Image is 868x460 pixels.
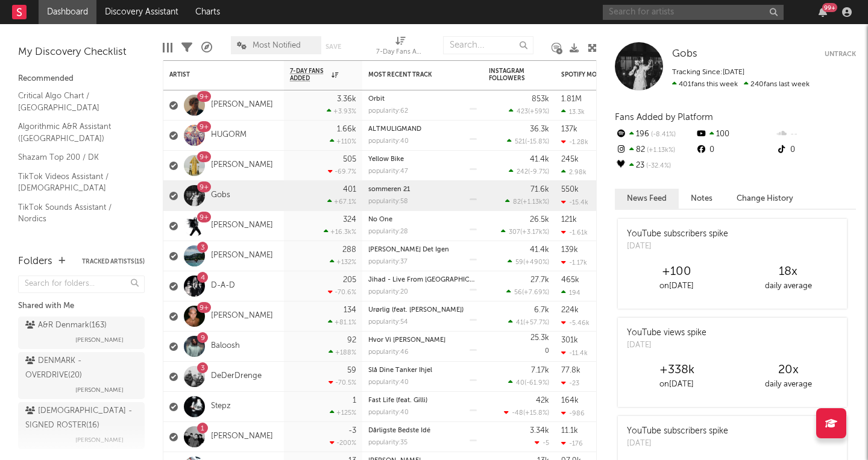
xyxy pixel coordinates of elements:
input: Search... [443,36,533,54]
button: Untrack [825,48,856,60]
div: +67.1 % [327,198,356,206]
div: 7-Day Fans Added (7-Day Fans Added) [376,30,424,65]
button: 99+ [819,7,827,17]
span: Most Notified [253,42,301,49]
div: ( ) [504,409,549,417]
a: Algorithmic A&R Assistant ([GEOGRAPHIC_DATA]) [18,120,133,145]
div: YouTube subscribers spike [627,425,728,438]
div: -15.4k [561,198,588,206]
span: 56 [514,289,522,296]
div: Artist [169,71,260,78]
a: A&R Denmark(163)[PERSON_NAME] [18,317,145,349]
span: 240 fans last week [672,81,810,88]
a: No One [368,216,392,223]
div: popularity: 35 [368,440,407,446]
div: 324 [343,216,356,224]
div: 505 [343,156,356,163]
div: popularity: 47 [368,168,408,175]
div: 137k [561,125,577,133]
a: Fast Life (feat. Gilli) [368,397,427,404]
a: Gobs [672,48,697,60]
div: on [DATE] [621,279,732,294]
span: 41 [516,320,523,326]
a: Nielsen Assistant / Nordics [18,232,133,245]
div: 71.6k [530,186,549,194]
span: 423 [517,109,528,115]
div: on [DATE] [621,377,732,392]
div: 0 [776,142,856,158]
div: 205 [343,276,356,284]
div: +188 % [329,348,356,356]
a: [PERSON_NAME] [211,221,273,231]
a: [DEMOGRAPHIC_DATA] - SIGNED ROSTER(16)[PERSON_NAME] [18,402,145,449]
div: 139k [561,246,578,254]
button: Change History [725,189,805,209]
button: Tracked Artists(15) [82,259,145,265]
span: +15.8 % [525,410,547,417]
div: ( ) [509,168,549,175]
div: sommeren 21 [368,186,477,193]
div: 100 [695,127,775,142]
a: DENMARK - OVERDRIVE(20)[PERSON_NAME] [18,352,145,399]
div: 465k [561,276,579,284]
span: Tracking Since: [DATE] [672,69,744,76]
div: popularity: 54 [368,319,408,326]
div: Shared with Me [18,299,145,313]
div: 0 [695,142,775,158]
div: ( ) [508,318,549,326]
div: 121k [561,216,577,224]
span: [PERSON_NAME] [75,333,124,347]
div: Recommended [18,72,145,86]
span: -32.4 % [644,163,671,169]
div: 7.17k [531,367,549,374]
div: No One [368,216,477,223]
div: daily average [732,377,844,392]
a: Hvor Vi [PERSON_NAME] [368,337,445,344]
div: Slå Dine Tanker Ihjel [368,367,477,374]
div: -70.6 % [328,288,356,296]
div: -5.46k [561,319,590,327]
div: -70.5 % [329,379,356,386]
span: Gobs [672,49,697,59]
div: ( ) [507,137,549,145]
div: My Discovery Checklist [18,45,145,60]
div: 1.81M [561,95,582,103]
span: -15.8 % [527,139,547,145]
div: popularity: 62 [368,108,408,115]
div: DENMARK - OVERDRIVE ( 20 ) [25,354,134,383]
div: 36.3k [530,125,549,133]
div: -176 [561,440,583,447]
div: ( ) [508,379,549,386]
div: YouTube subscribers spike [627,228,728,241]
a: TikTok Videos Assistant / [DEMOGRAPHIC_DATA] [18,170,133,195]
span: +59 % [530,109,547,115]
div: popularity: 20 [368,289,408,295]
div: [DATE] [627,339,706,351]
button: Notes [679,189,725,209]
span: Fans Added by Platform [615,113,713,122]
div: 92 [347,336,356,344]
div: 41.4k [530,246,549,254]
div: 59 [347,367,356,374]
span: 40 [516,380,524,386]
div: A&R Denmark ( 163 ) [25,318,107,333]
div: Edit Columns [163,30,172,65]
div: popularity: 40 [368,409,409,416]
span: -48 [512,410,523,417]
div: [DATE] [627,241,728,253]
div: 11.1k [561,427,578,435]
div: 288 [342,246,356,254]
span: 59 [515,259,523,266]
a: HUGORM [211,130,247,140]
div: ( ) [505,198,549,206]
div: [DATE] [627,438,728,450]
div: Urørlig (feat. Karoline Mousing) [368,307,477,313]
div: popularity: 46 [368,349,409,356]
div: Jihad - Live From The Arena [368,277,477,283]
div: 82 [615,142,695,158]
div: Most Recent Track [368,71,459,78]
div: Hvor Vi Ender Dagen [368,337,477,344]
input: Search for folders... [18,276,145,293]
div: 245k [561,156,579,163]
span: 521 [515,139,525,145]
